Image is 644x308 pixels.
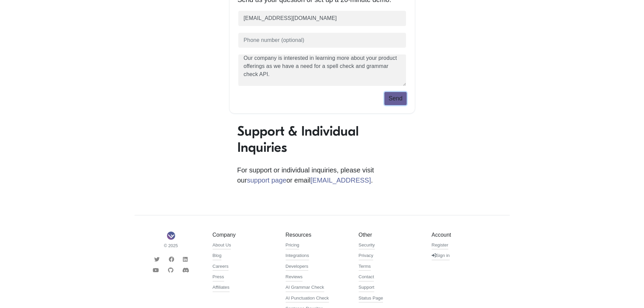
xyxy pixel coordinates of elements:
[286,263,308,271] a: Developers
[153,267,159,273] i: Youtube
[432,242,449,250] a: Register
[432,232,495,238] h5: Account
[286,295,329,303] a: AI Punctuation Check
[213,232,276,238] h5: Company
[310,176,371,184] a: [EMAIL_ADDRESS]
[247,176,286,184] a: support page
[167,232,175,240] img: Sapling Logo
[286,252,309,260] a: Integrations
[168,267,173,273] i: Github
[140,242,202,249] small: © 2025
[183,257,188,262] i: LinkedIn
[169,257,174,262] i: Facebook
[359,284,375,292] a: Support
[359,242,375,250] a: Security
[359,263,371,271] a: Terms
[154,257,160,262] i: Twitter
[432,252,450,260] a: Sign in
[286,232,349,238] h5: Resources
[213,284,230,292] a: Affiliates
[237,123,407,156] h1: Support & Individual Inquiries
[213,242,231,250] a: About Us
[238,32,407,49] input: Phone number (optional)
[238,10,407,27] input: Business email (required)
[182,267,189,273] i: Discord
[286,284,324,292] a: AI Grammar Check
[213,263,229,271] a: Careers
[237,165,407,185] p: For support or individual inquiries, please visit our or email .
[286,274,303,282] a: Reviews
[359,295,383,303] a: Status Page
[213,252,222,260] a: Blog
[359,252,374,260] a: Privacy
[359,232,422,238] h5: Other
[213,274,224,282] a: Press
[384,92,406,105] button: Send
[359,274,374,282] a: Contact
[286,242,300,250] a: Pricing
